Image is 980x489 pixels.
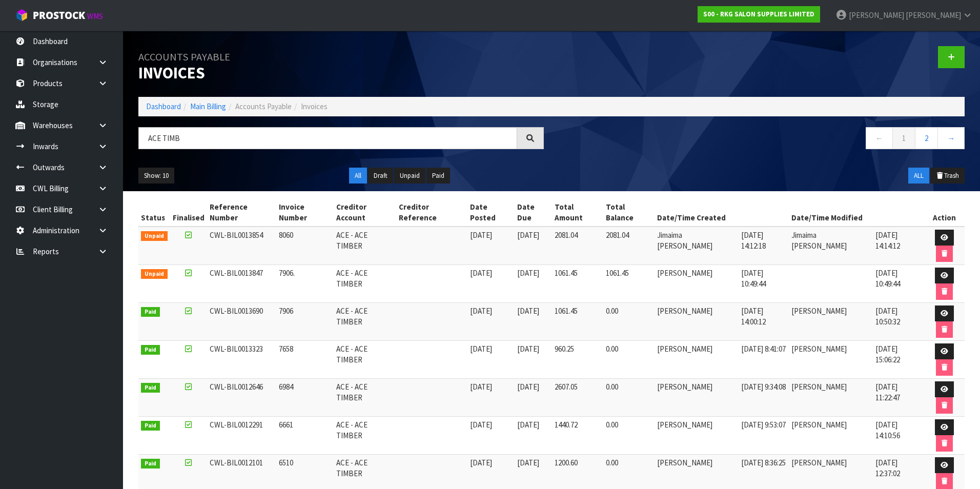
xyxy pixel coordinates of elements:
[138,46,544,81] h1: Invoices
[336,458,367,478] span: ACE - ACE TIMBER
[875,344,900,364] span: [DATE] 15:06:22
[657,344,712,354] span: [PERSON_NAME]
[170,199,207,227] th: Finalised
[741,268,766,289] span: [DATE] 10:49:44
[138,50,230,64] small: Accounts Payable
[141,345,160,355] span: Paid
[875,306,900,327] span: [DATE] 10:50:32
[791,458,847,467] span: [PERSON_NAME]
[210,344,263,354] span: CWL-BIL0013323
[930,168,965,184] button: Trash
[301,101,328,111] span: Invoices
[875,382,900,402] span: [DATE] 11:22:47
[603,199,654,227] th: Total Balance
[555,382,578,392] span: 2607.05
[210,230,263,240] span: CWL-BIL0013854
[87,11,103,21] small: WMS
[394,168,425,184] button: Unpaid
[698,6,820,23] a: S00 - RKG SALON SUPPLIES LIMITED
[555,344,574,354] span: 960.25
[606,420,618,430] span: 0.00
[210,306,263,316] span: CWL-BIL0013690
[336,268,367,289] span: ACE - ACE TIMBER
[368,168,393,184] button: Draft
[908,168,929,184] button: ALL
[279,458,293,467] span: 6510
[279,344,293,354] span: 7658
[210,420,263,430] span: CWL-BIL0012291
[657,458,712,467] span: [PERSON_NAME]
[336,344,367,364] span: ACE - ACE TIMBER
[741,382,786,392] span: [DATE] 9:34:08
[555,420,578,430] span: 1440.72
[657,382,712,392] span: [PERSON_NAME]
[279,306,293,316] span: 7906
[937,127,965,149] a: →
[606,382,618,392] span: 0.00
[552,199,603,227] th: Total Amount
[791,344,847,354] span: [PERSON_NAME]
[349,168,367,184] button: All
[606,344,618,354] span: 0.00
[791,420,847,430] span: [PERSON_NAME]
[470,306,492,316] span: [DATE]
[141,231,168,241] span: Unpaid
[141,459,160,469] span: Paid
[875,230,900,251] span: [DATE] 14:14:12
[470,458,492,467] span: [DATE]
[657,268,712,278] span: [PERSON_NAME]
[606,458,618,467] span: 0.00
[33,9,85,22] span: ProStock
[906,10,961,20] span: [PERSON_NAME]
[470,420,492,430] span: [DATE]
[138,199,170,227] th: Status
[141,269,168,279] span: Unpaid
[279,268,295,278] span: 7906.
[467,199,515,227] th: Date Posted
[924,199,965,227] th: Action
[279,420,293,430] span: 6661
[741,344,786,354] span: [DATE] 8:41:07
[207,199,276,227] th: Reference Number
[741,420,786,430] span: [DATE] 9:53:07
[396,199,467,227] th: Creditor Reference
[555,458,578,467] span: 1200.60
[606,268,629,278] span: 1061.45
[336,306,367,327] span: ACE - ACE TIMBER
[138,168,174,184] button: Show: 10
[426,168,450,184] button: Paid
[235,101,292,111] span: Accounts Payable
[190,101,226,111] a: Main Billing
[146,101,181,111] a: Dashboard
[210,458,263,467] span: CWL-BIL0012101
[517,420,539,430] span: [DATE]
[279,230,293,240] span: 8060
[470,268,492,278] span: [DATE]
[555,268,578,278] span: 1061.45
[517,268,539,278] span: [DATE]
[657,306,712,316] span: [PERSON_NAME]
[555,306,578,316] span: 1061.45
[517,306,539,316] span: [DATE]
[657,420,712,430] span: [PERSON_NAME]
[517,230,539,240] span: [DATE]
[336,382,367,402] span: ACE - ACE TIMBER
[892,127,915,149] a: 1
[875,458,900,478] span: [DATE] 12:37:02
[657,230,712,251] span: Jimaima [PERSON_NAME]
[741,306,766,327] span: [DATE] 14:00:12
[141,307,160,317] span: Paid
[15,9,28,22] img: cube-alt.png
[336,420,367,440] span: ACE - ACE TIMBER
[791,306,847,316] span: [PERSON_NAME]
[555,230,578,240] span: 2081.04
[866,127,893,149] a: ←
[655,199,789,227] th: Date/Time Created
[606,306,618,316] span: 0.00
[517,458,539,467] span: [DATE]
[741,458,786,467] span: [DATE] 8:36:25
[470,382,492,392] span: [DATE]
[336,230,367,251] span: ACE - ACE TIMBER
[470,230,492,240] span: [DATE]
[517,344,539,354] span: [DATE]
